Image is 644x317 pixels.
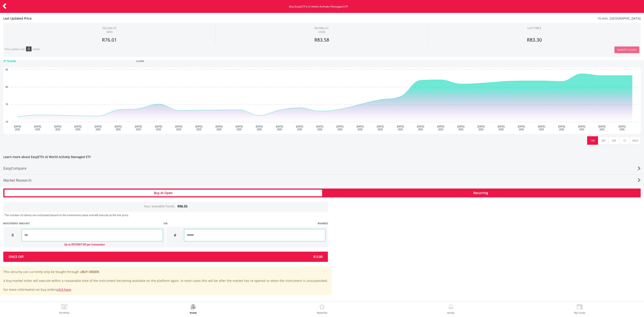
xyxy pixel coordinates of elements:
text: [DATE] 2025 [316,125,323,131]
a: Portfolio [59,304,70,314]
label: Notify [447,311,455,314]
text: 75 [6,103,8,106]
text: [DATE] 2025 [498,125,505,131]
a: Market Research [3,175,641,186]
text: [DATE] 2025 [74,125,82,131]
label: My Funds [574,311,585,314]
text: [DATE] 2025 [619,125,626,131]
text: [DATE] 2025 [115,125,122,131]
div: credits [32,48,40,51]
span: R83.30 [527,37,542,43]
text: [DATE] 2025 [135,125,142,131]
label: Portfolio [59,311,70,314]
b: BUY ORDER [82,270,99,274]
span: Learn more about EasyETFs AI World Actively Managed ETF [3,155,641,163]
button: 3M [598,136,609,145]
a: EasyCompare [3,163,641,175]
svg: Interactive chart [3,67,641,134]
div: Price update cost: [5,48,25,51]
img: Invest Now [190,304,197,311]
label: -OR- [163,222,168,225]
label: INVESTMENT AMOUNT [3,222,30,225]
text: 80 [6,86,8,88]
text: [DATE] 2025 [95,125,102,131]
button: Market Closed [614,46,639,53]
img: View Funds [576,304,583,311]
img: Watchlist [319,304,325,311]
text: [DATE] 2025 [538,125,545,131]
div: Up to R555807.00 per transaction [4,241,163,247]
div: LAST PRICE [527,26,541,30]
a: My Funds [574,304,585,314]
span: R76.01 [102,37,117,43]
text: [DATE] 2025 [215,125,223,131]
span: (BID) [102,30,117,34]
button: 1M [587,136,598,145]
span: R96.55 [177,204,187,208]
button: 1Y [619,136,630,145]
div: Your available funds: [3,202,328,212]
text: [DATE] 2025 [14,125,21,131]
text: [DATE] 2025 [518,125,525,131]
text: [DATE] 2025 [437,125,444,131]
div: Recurring [322,190,640,196]
text: [DATE] 2025 [175,125,182,131]
text: [DATE] 2025 [195,125,202,131]
button: MAX [630,136,641,145]
text: [DATE] 2025 [236,125,243,131]
text: [DATE] 2025 [256,125,263,131]
span: 15-min. [GEOGRAPHIC_DATA] [269,16,641,21]
text: 70 [6,121,8,123]
text: [DATE] 2025 [357,125,364,131]
div: 0 [26,46,32,51]
label: Watchlist [317,311,327,314]
a: click here [57,287,71,292]
text: [DATE] 2025 [34,125,41,131]
label: #SHARES [318,222,328,225]
text: [DATE] 2025 [296,125,303,131]
text: [DATE] 2025 [598,125,606,131]
button: 6M [608,136,619,145]
label: Invest [190,311,197,314]
text: [DATE] 2025 [397,125,404,131]
span: BUYING AT [315,26,329,34]
text: [DATE] 2025 [155,125,162,131]
span: (ASK) [315,30,329,34]
div: EasyCompare [3,163,588,174]
div: SELLING AT [102,26,117,34]
span: Once Off [5,255,166,259]
img: View Notifications [447,304,454,311]
span: Last Updated Price: [3,16,269,21]
a: Notify [447,304,455,314]
span: R83.58 [314,37,329,43]
span: R 0.00 [166,255,326,259]
div: Market Research [3,175,588,186]
text: [DATE] 2025 [478,125,485,131]
span: 16.62% [6,59,16,63]
a: Invest [190,304,197,314]
span: 0.00% [136,59,144,63]
div: # [166,229,184,241]
img: View Portfolio [61,304,68,311]
text: [DATE] 2025 [377,125,384,131]
text: [DATE] 2025 [578,125,585,131]
div: Buy At Open [4,190,322,196]
div: R [4,229,22,241]
text: [DATE] 2025 [54,125,61,131]
text: 85 [6,68,8,71]
text: [DATE] 2025 [276,125,283,131]
text: [DATE] 2025 [558,125,565,131]
text: [DATE] 2025 [336,125,343,131]
a: Watchlist [317,304,327,314]
div: Chart. Highcharts interactive chart. [3,67,641,134]
text: [DATE] 2025 [457,125,465,131]
text: [DATE] 2025 [417,125,424,131]
div: The number of shares are estimated based on the investment value and will execute at the live price. [4,213,329,217]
